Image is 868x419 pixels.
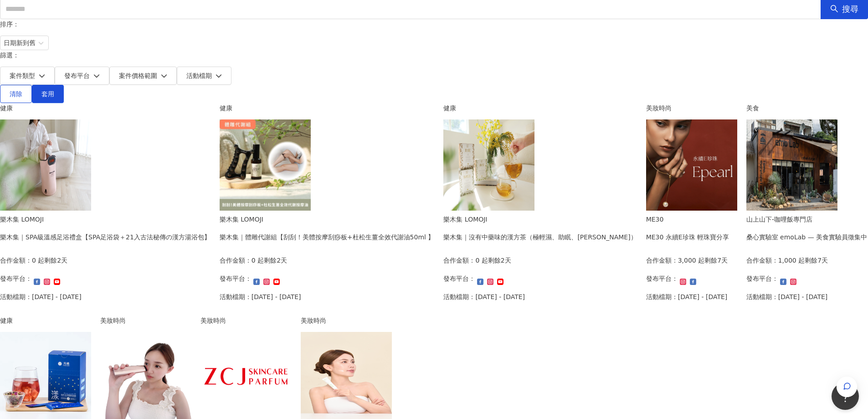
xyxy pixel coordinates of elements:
div: 健康 [443,103,637,113]
button: 發布平台 [55,67,109,85]
div: 美妝時尚 [100,316,191,326]
img: 情緒食光實驗計畫 [746,119,837,211]
div: 山上山下-咖哩飯專門店 [746,214,867,224]
div: 美妝時尚 [200,316,292,326]
p: 活動檔期：[DATE] - [DATE] [746,292,828,302]
p: 剩餘2天 [44,255,67,265]
span: search [830,5,838,13]
div: 美妝時尚 [646,103,737,113]
div: 美妝時尚 [301,316,392,326]
div: ME30 永續E珍珠 輕珠寶分享 [646,232,729,242]
p: 0 起 [32,255,44,265]
button: 活動檔期 [177,67,231,85]
p: 發布平台： [646,274,678,284]
p: 0 起 [475,255,488,265]
p: 合作金額： [220,255,252,265]
div: 樂木集｜沒有中藥味的漢方茶（極輕濕、助眠、[PERSON_NAME]） [443,232,637,242]
span: 發布平台 [64,72,90,79]
div: 健康 [220,103,435,113]
p: 活動檔期：[DATE] - [DATE] [646,292,728,302]
p: 活動檔期：[DATE] - [DATE] [220,292,301,302]
div: 桑心實驗室 emoLab — 美食實驗員徵集中 [746,232,867,242]
p: 3,000 起 [678,255,705,265]
p: 合作金額： [443,255,475,265]
p: 1,000 起 [778,255,805,265]
span: 案件類型 [10,72,35,79]
p: 發布平台： [220,274,252,284]
span: 活動檔期 [186,72,212,79]
button: 案件價格範圍 [109,67,177,85]
span: 搜尋 [842,4,858,14]
img: ME30 永續E珍珠 系列輕珠寶 [646,119,737,211]
iframe: Help Scout Beacon - Open [832,383,859,410]
p: 發布平台： [746,274,778,284]
p: 0 起 [252,255,264,265]
div: 樂木集 LOMOJI [220,214,435,224]
div: 美食 [746,103,867,113]
div: ME30 [646,214,729,224]
div: 樂木集 LOMOJI [443,214,637,224]
span: 套用 [41,90,54,98]
p: 發布平台： [443,274,475,284]
img: 體雕代謝組【刮刮！美體按摩刮痧板+杜松生薑全效代謝油50ml 】 [220,119,311,211]
span: 日期新到舊 [4,36,45,50]
span: 案件價格範圍 [119,72,157,79]
div: 樂木集｜體雕代謝組【刮刮！美體按摩刮痧板+杜松生薑全效代謝油50ml 】 [220,232,435,242]
p: 剩餘2天 [488,255,511,265]
p: 合作金額： [746,255,778,265]
span: 清除 [10,90,22,98]
p: 合作金額： [646,255,678,265]
p: 剩餘7天 [704,255,728,265]
p: 剩餘7天 [805,255,828,265]
p: 活動檔期：[DATE] - [DATE] [443,292,525,302]
p: 剩餘2天 [264,255,287,265]
button: 套用 [32,85,64,103]
img: 樂木集｜沒有中藥味的漢方茶（極輕濕、助眠、亮妍） [443,119,534,211]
